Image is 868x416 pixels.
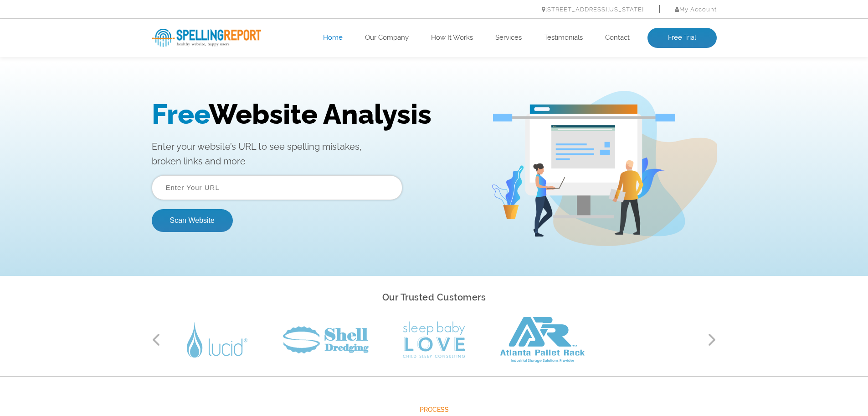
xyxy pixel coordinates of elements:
img: Lucid [187,322,247,358]
button: Scan Website [152,148,233,171]
span: Free [152,37,209,69]
p: Enter your website’s URL to see spelling mistakes, broken links and more [152,78,477,107]
h1: Website Analysis [152,37,477,69]
img: Free Webiste Analysis [491,30,717,185]
button: Next [708,333,717,347]
button: Previous [152,333,161,347]
img: Shell Dredging [283,326,369,353]
h2: Our Trusted Customers [152,290,717,305]
span: Process [152,404,717,416]
img: Free Webiste Analysis [493,53,675,61]
input: Enter Your URL [152,114,402,139]
img: Sleep Baby Love [403,321,465,358]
